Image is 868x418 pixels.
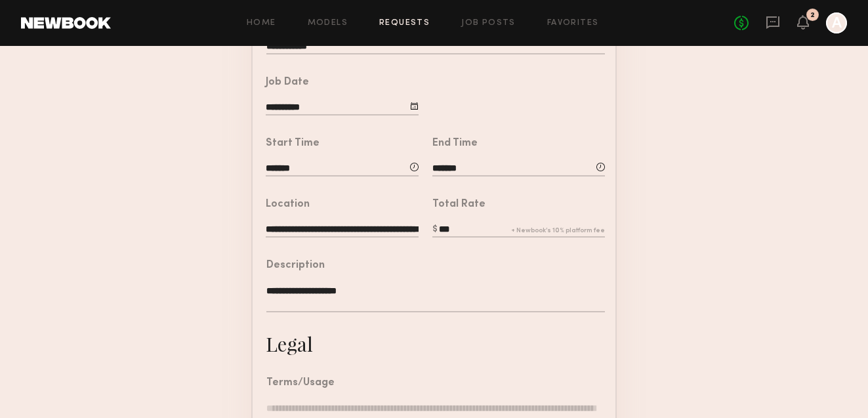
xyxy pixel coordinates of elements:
div: Start Time [266,138,320,149]
div: Terms/Usage [266,378,335,388]
a: Models [308,19,348,28]
a: Home [247,19,276,28]
div: Total Rate [432,199,486,210]
a: A [826,12,847,33]
div: Description [266,261,325,271]
div: Location [266,199,310,210]
a: Requests [379,19,430,28]
div: Job Date [266,77,309,88]
div: 2 [810,12,815,19]
div: End Time [432,138,478,149]
div: Legal [266,331,313,357]
a: Favorites [547,19,599,28]
a: Job Posts [461,19,516,28]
